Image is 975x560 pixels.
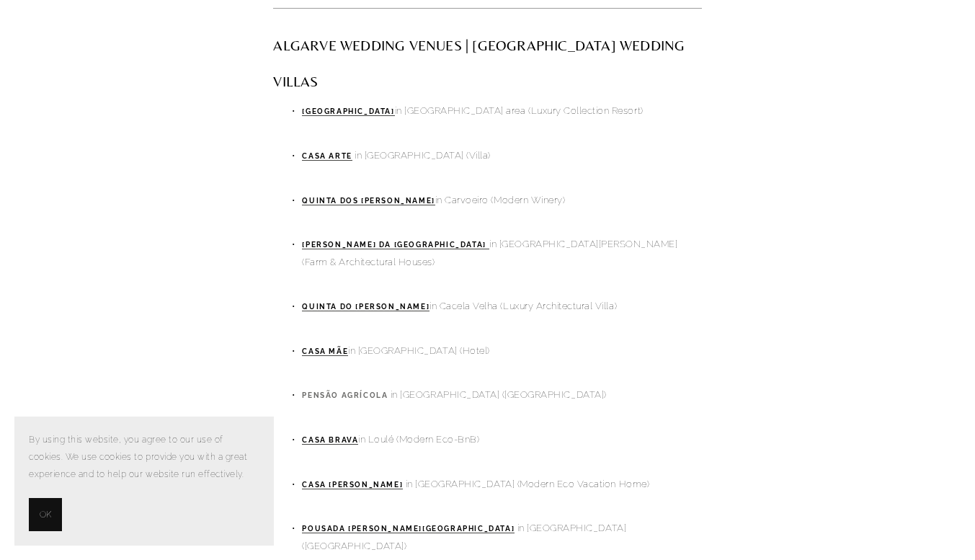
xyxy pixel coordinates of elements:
[302,431,701,448] p: in Loulé (Modern Eco-BnB)
[302,476,701,493] p: in [GEOGRAPHIC_DATA] (Modern Eco Vacation Home)
[302,152,352,160] strong: Casa Arte
[302,241,489,249] a: [PERSON_NAME] DA [GEOGRAPHIC_DATA]
[302,481,403,489] strong: Casa [PERSON_NAME]
[302,236,701,271] p: in [GEOGRAPHIC_DATA][PERSON_NAME] (Farm & Architectural Houses)
[302,481,403,489] a: Casa [PERSON_NAME]
[302,107,394,116] a: [GEOGRAPHIC_DATA]
[302,342,701,360] p: in [GEOGRAPHIC_DATA] (Hotel)
[29,431,259,484] p: By using this website, you agree to our use of cookies. We use cookies to provide you with a grea...
[302,197,435,205] a: QUINTA DOS [PERSON_NAME]
[302,391,388,400] a: Pensão Agrícola
[302,192,701,209] p: in Carvoeiro (Modern Winery)
[273,38,701,91] h2: Algarve Wedding Venues | [GEOGRAPHIC_DATA] Wedding Villas
[302,525,515,533] a: Pousada [PERSON_NAME][GEOGRAPHIC_DATA]
[14,417,274,546] section: Cookie banner
[302,520,701,555] p: in [GEOGRAPHIC_DATA] ([GEOGRAPHIC_DATA])
[302,391,388,399] strong: Pensão Agrícola
[302,147,701,164] p: in [GEOGRAPHIC_DATA] (Villa)
[302,303,429,311] a: QUINTA DO [PERSON_NAME]
[302,241,486,249] strong: [PERSON_NAME] DA [GEOGRAPHIC_DATA]
[40,506,51,523] span: OK
[29,498,62,531] button: OK
[302,436,358,444] strong: Casa Brava
[302,298,701,315] p: in Cacela Velha (Luxury Architectural Villa)
[302,303,429,311] strong: QUINTA DO [PERSON_NAME]
[302,347,348,355] strong: Casa Mãe
[302,436,358,445] a: Casa Brava
[302,152,352,161] a: Casa Arte
[302,525,515,533] strong: Pousada [PERSON_NAME][GEOGRAPHIC_DATA]
[302,386,701,404] p: in [GEOGRAPHIC_DATA] ([GEOGRAPHIC_DATA])
[302,347,348,356] a: Casa Mãe
[302,102,701,120] p: in [GEOGRAPHIC_DATA] area (Luxury Collection Resort)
